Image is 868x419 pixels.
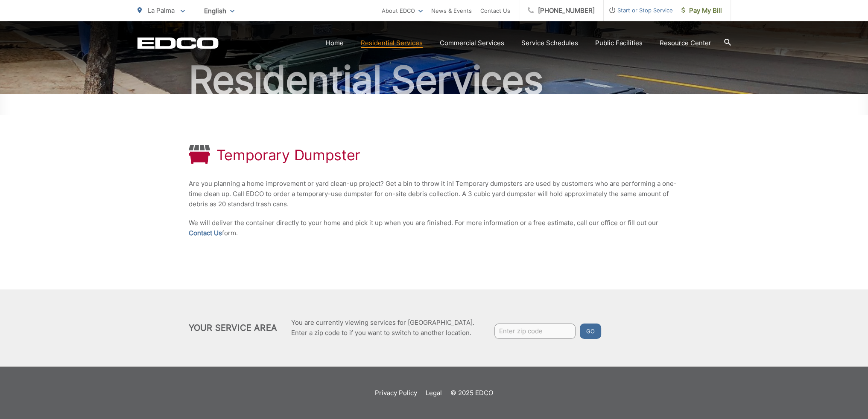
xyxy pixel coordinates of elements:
[480,6,510,16] a: Contact Us
[189,323,277,333] h2: Your Service Area
[426,388,442,398] a: Legal
[189,228,222,238] a: Contact Us
[431,6,472,16] a: News & Events
[189,218,680,238] p: We will deliver the container directly to your home and pick it up when you are finished. For mor...
[580,324,601,339] button: Go
[595,38,643,48] a: Public Facilities
[291,318,474,338] p: You are currently viewing services for [GEOGRAPHIC_DATA]. Enter a zip code to if you want to swit...
[326,38,344,48] a: Home
[216,147,361,164] h1: Temporary Dumpster
[521,38,578,48] a: Service Schedules
[660,38,711,48] a: Resource Center
[681,6,722,16] span: Pay My Bill
[494,324,576,339] input: Enter zip code
[148,6,175,14] span: La Palma
[137,37,219,49] a: EDCD logo. Return to the homepage.
[198,3,241,18] span: English
[189,179,680,209] p: Are you planning a home improvement or yard clean-up project? Get a bin to throw it in! Temporary...
[440,38,504,48] a: Commercial Services
[361,38,423,48] a: Residential Services
[382,6,423,16] a: About EDCO
[375,388,417,398] a: Privacy Policy
[137,59,731,101] h2: Residential Services
[450,388,493,398] p: © 2025 EDCO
